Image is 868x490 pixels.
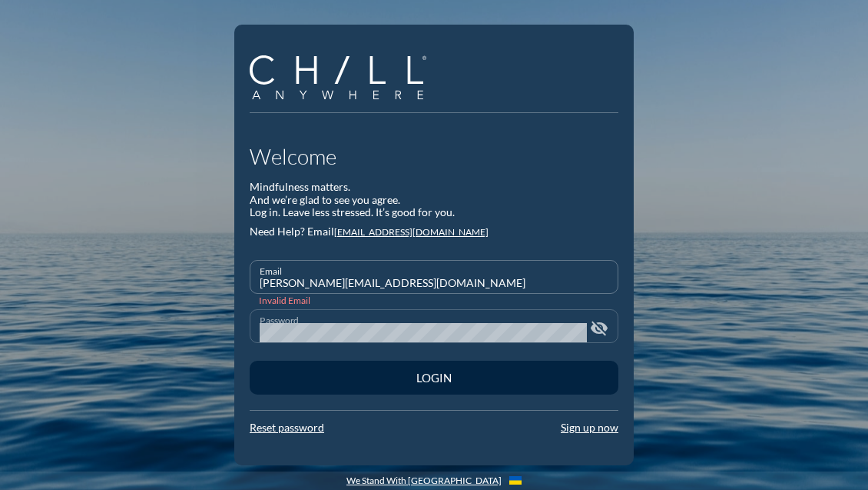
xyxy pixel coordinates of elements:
div: Mindfulness matters. And we’re glad to see you agree. Log in. Leave less stressed. It’s good for ... [250,181,618,219]
span: Need Help? Email [250,225,334,238]
img: Flag_of_Ukraine.1aeecd60.svg [509,476,522,485]
a: Sign up now [561,421,618,434]
a: [EMAIL_ADDRESS][DOMAIN_NAME] [334,226,489,238]
a: Reset password [250,421,324,434]
a: We Stand With [GEOGRAPHIC_DATA] [346,475,502,486]
div: Invalid Email [259,295,609,306]
input: Password [260,323,587,342]
input: Email [260,274,608,293]
i: visibility_off [590,319,608,338]
button: Login [250,361,618,395]
img: Company Logo [250,55,426,99]
div: Login [277,371,591,385]
a: Company Logo [250,55,438,102]
h1: Welcome [250,144,618,170]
